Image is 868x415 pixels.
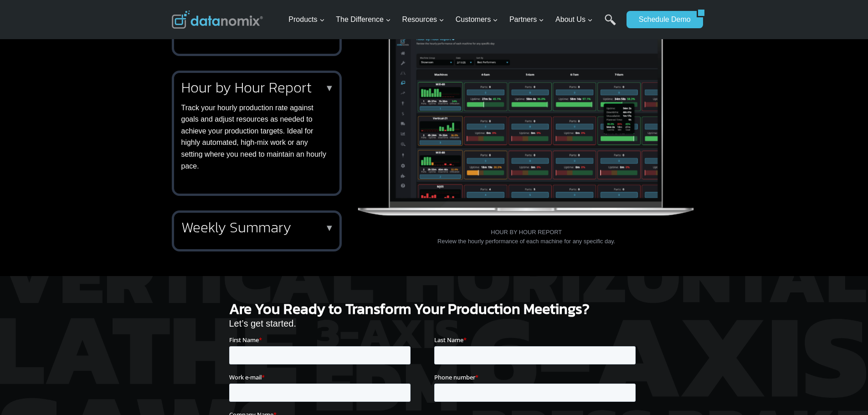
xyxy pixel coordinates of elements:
[285,5,622,35] nav: Primary Navigation
[229,318,297,328] span: Let’s get started.
[181,220,329,235] h2: Weekly Summary
[205,113,240,121] span: State/Region
[356,15,697,215] img: Machine monitoring Hour by Hour Report
[205,38,246,46] span: Phone number
[172,10,263,29] img: Datanomix
[627,11,697,28] a: Schedule Demo
[402,14,444,26] span: Resources
[325,85,334,91] p: ▼
[124,203,154,210] a: Privacy Policy
[181,102,329,172] p: Track your hourly production rate against goals and adjust resources as needed to achieve your pr...
[336,14,391,26] span: The Difference
[205,0,234,9] span: Last Name
[325,225,334,231] p: ▼
[456,14,498,26] span: Customers
[509,14,544,26] span: Partners
[356,219,697,246] figcaption: HOUR BY HOUR REPORT Review the hourly performance of each machine for any specific day.
[229,298,590,320] strong: Are You Ready to Transform Your Production Meetings?
[605,14,616,35] a: Search
[181,80,329,95] h2: Hour by Hour Report
[102,203,116,210] a: Terms
[555,14,593,26] span: About Us
[288,14,324,26] span: Products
